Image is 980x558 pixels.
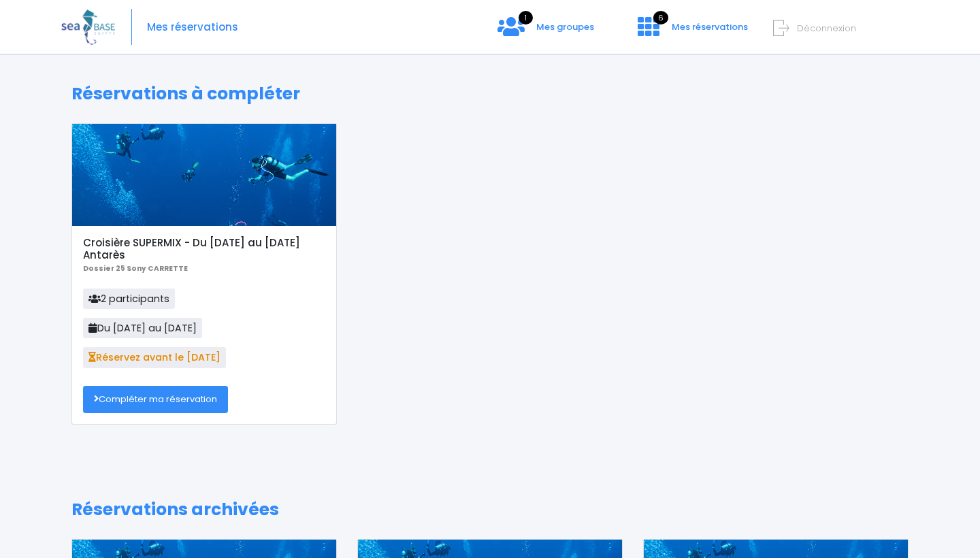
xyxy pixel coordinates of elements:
span: Mes groupes [536,20,594,33]
h5: Croisière SUPERMIX - Du [DATE] au [DATE] Antarès [83,237,325,261]
a: Compléter ma réservation [83,386,228,413]
h1: Réservations archivées [71,499,909,520]
a: 1 Mes groupes [487,25,605,38]
span: Du [DATE] au [DATE] [83,318,202,338]
span: 1 [519,11,533,24]
a: 6 Mes réservations [627,25,756,38]
span: Réservez avant le [DATE] [83,347,226,367]
span: Déconnexion [797,22,856,35]
span: 2 participants [83,289,175,309]
span: Mes réservations [672,20,748,33]
b: Dossier 25 Sony CARRETTE [83,263,188,274]
span: 6 [653,11,668,24]
h1: Réservations à compléter [71,84,909,104]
